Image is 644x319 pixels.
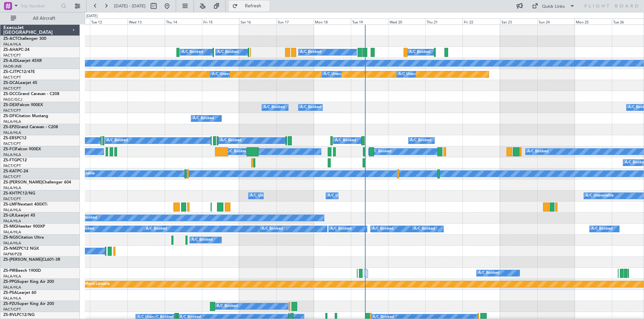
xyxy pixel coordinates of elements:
div: Sun 17 [276,18,314,24]
a: ZS-DEXFalcon 900EX [3,103,43,107]
div: A/C Unavailable [250,191,278,201]
span: ZS-LMF [3,203,17,207]
span: ZS-CJT [3,70,16,74]
button: Quick Links [529,1,578,11]
div: A/C Booked [591,224,612,234]
a: ZS-PIRBeech 1900D [3,269,41,273]
span: ZS-FTG [3,158,17,162]
a: ZS-EPZGrand Caravan - C208 [3,125,58,129]
span: ZS-KHT [3,191,17,195]
span: ZS-NMZ [3,247,19,251]
span: ZS-PSA [3,291,17,295]
div: A/C Booked [372,224,393,234]
span: ZS-RVL [3,313,17,317]
span: ZS-DEX [3,103,17,107]
div: Sat 16 [239,18,276,24]
div: A/C Unavailable [324,69,352,79]
span: ZS-AJD [3,59,17,63]
a: ZS-DCCGrand Caravan - C208 [3,92,59,96]
div: A/C Booked [264,102,285,112]
a: FALA/HLA [3,208,21,213]
button: All Aircraft [7,13,73,24]
a: ZS-KHTPC12/NG [3,191,35,195]
span: ZS-PIR [3,269,15,273]
a: ZS-MIGHawker 900XP [3,225,45,229]
div: A/C Booked [370,147,391,157]
div: A/C Unavailable [586,191,613,201]
div: A/C Booked [217,47,238,57]
a: ZS-ERSPC12 [3,136,26,140]
div: Sun 24 [537,18,575,24]
div: Wed 13 [127,18,165,24]
a: FACT/CPT [3,196,21,202]
span: ZS-AHA [3,48,18,52]
div: A/C Booked [107,136,128,146]
span: ZS-KAT [3,169,17,173]
span: Refresh [239,4,267,8]
a: ZS-KATPC-24 [3,169,28,173]
a: ZS-RVLPC12/NG [3,313,35,317]
div: A/C Booked [478,268,499,278]
span: ZS-PZU [3,302,17,306]
div: Tue 19 [351,18,388,24]
div: Fri 15 [202,18,239,24]
span: ZS-[PERSON_NAME] [3,258,42,262]
div: A/C Unavailable [398,69,426,79]
div: Fri 22 [463,18,500,24]
a: FALA/HLA [3,185,21,190]
span: All Aircraft [17,16,71,21]
a: FACT/CPT [3,174,21,179]
div: A/C Booked [414,224,435,234]
span: ZS-DCC [3,92,18,96]
a: FALA/HLA [3,296,21,301]
a: FACT/CPT [3,53,21,58]
span: ZS-EPZ [3,125,16,129]
button: Refresh [229,1,269,11]
div: A/C Booked [226,147,247,157]
a: ZS-AJDLearjet 45XR [3,59,42,63]
a: ZS-DCALearjet 45 [3,81,37,85]
div: Wed 20 [388,18,425,24]
a: ZS-LRJLearjet 45 [3,214,35,218]
a: ZS-NGSCitation Ultra [3,236,44,240]
span: [DATE] - [DATE] [114,3,146,9]
div: A/C Booked [220,136,241,146]
div: Quick Links [542,3,565,10]
div: A/C Booked [76,213,97,223]
div: A/C Booked [146,224,167,234]
a: FALA/HLA [3,42,21,47]
a: FALA/HLA [3,152,21,157]
a: ZS-ACTChallenger 300 [3,37,46,41]
a: FALA/HLA [3,241,21,246]
a: FALA/HLA [3,130,21,135]
span: ZS-DCA [3,81,18,85]
div: Sat 23 [500,18,537,24]
div: A/C Unavailable [212,69,240,79]
a: FAOR/JNB [3,64,21,69]
a: ZS-PZUSuper King Air 200 [3,302,54,306]
div: Tue 12 [90,18,127,24]
div: Mon 18 [314,18,351,24]
span: ZS-ERS [3,136,17,140]
div: Planned Maint Lanseria [70,279,110,289]
div: A/C Booked [182,47,203,57]
a: ZS-[PERSON_NAME]Challenger 604 [3,180,71,184]
span: ZS-NGS [3,236,18,240]
div: A/C Booked [192,235,213,245]
a: ZS-NMZPC12 NGX [3,247,39,251]
a: ZS-AHAPC-24 [3,48,30,52]
a: ZS-DFICitation Mustang [3,114,48,118]
span: ZS-LRJ [3,214,16,218]
div: [DATE] [86,13,98,19]
span: ZS-DFI [3,114,16,118]
span: ZS-ACT [3,37,17,41]
div: A/C Booked [193,113,214,124]
div: A/C Booked [409,47,430,57]
a: FALA/HLA [3,119,21,124]
div: A/C Booked [217,301,238,311]
div: Thu 14 [165,18,202,24]
a: ZS-LMFNextant 400XTi [3,203,47,207]
span: ZS-MIG [3,225,17,229]
a: FALA/HLA [3,285,21,290]
input: Trip Number [20,1,59,11]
